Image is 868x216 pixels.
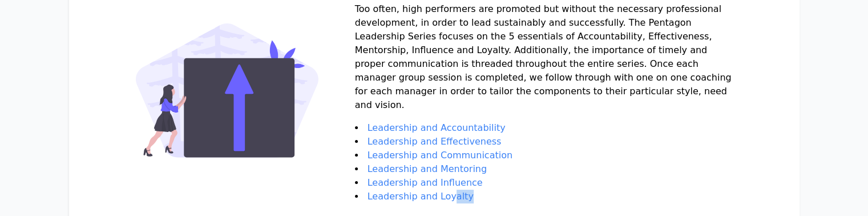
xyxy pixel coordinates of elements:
a: Leadership and Communication [368,150,512,161]
a: Leadership and Influence [368,177,483,188]
p: Too often, high performers are promoted but without the necessary professional development, in or... [355,2,733,121]
a: Leadership and Loyalty [368,191,474,202]
a: Leadership and Effectiveness [368,136,502,147]
a: Leadership and Mentoring [368,163,487,174]
a: Leadership and Accountability [368,122,506,133]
